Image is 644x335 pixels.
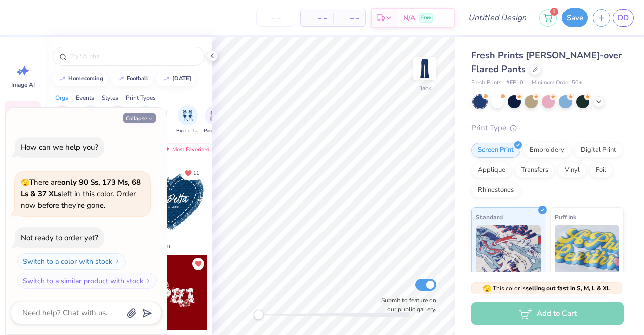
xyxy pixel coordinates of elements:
div: filter for Fraternity [79,105,102,135]
span: There are left in this color. Order now before they're gone. [21,177,141,210]
button: Collapse [123,113,156,123]
button: Switch to a color with stock [17,253,126,270]
input: Try "Alpha" [69,51,198,61]
span: Fresh Prints [471,79,501,87]
div: filter for Big Little Reveal [176,105,199,135]
strong: selling out fast in S, M, L & XL [526,284,610,292]
a: DD [613,9,634,27]
span: Fresh Prints [PERSON_NAME]-over Flared Pants [471,49,622,75]
span: N/A [403,13,415,23]
img: trend_line.gif [58,76,66,82]
div: homecoming [68,76,103,81]
button: filter button [204,105,227,135]
button: filter button [108,105,128,135]
input: – – [256,9,295,27]
div: filter for Parent's Weekend [204,105,227,135]
span: 🫣 [482,284,491,293]
div: Orgs [55,93,68,102]
button: filter button [176,105,199,135]
span: Puff Ink [555,212,576,222]
span: Standard [476,212,503,222]
div: filter for Sorority [52,105,72,135]
div: Most Favorited [157,143,214,155]
div: Not ready to order yet? [21,233,98,243]
span: 11 [193,171,199,176]
button: filter button [52,105,72,135]
span: – – [307,13,327,23]
label: Submit to feature on our public gallery. [376,296,436,314]
div: Foil [589,163,613,178]
button: 1 [539,9,557,27]
button: Switch to a similar product with stock [17,273,157,289]
span: Big Little Reveal [176,127,199,135]
span: DD [618,12,629,24]
div: filter for Sports [135,105,155,135]
div: Transfers [515,163,555,178]
img: Switch to a color with stock [114,258,120,264]
span: This color is . [482,284,612,293]
button: football [111,71,153,86]
div: halloween [172,76,191,81]
img: Parent's Weekend Image [210,110,221,121]
span: 1 [550,8,558,16]
span: # FP101 [506,79,527,87]
button: filter button [135,105,155,135]
div: Rhinestones [471,183,520,198]
div: Accessibility label [254,310,264,320]
div: Embroidery [523,143,571,158]
span: Free [421,14,431,21]
div: Digital Print [574,143,623,158]
div: Applique [471,163,512,178]
button: Unlike [180,166,204,180]
img: Big Little Reveal Image [182,110,193,121]
strong: only 90 Ss, 173 Ms, 68 Ls & 37 XLs [21,177,141,199]
div: Print Types [126,93,156,102]
div: How can we help you? [21,142,98,152]
span: Parent's Weekend [204,127,227,135]
div: Vinyl [558,163,586,178]
button: homecoming [53,71,108,86]
span: 🫣 [21,178,29,187]
div: football [127,76,148,81]
img: Back [415,58,435,79]
button: Save [562,8,588,27]
img: trend_line.gif [162,76,170,82]
div: Styles [102,93,118,102]
div: Screen Print [471,143,520,158]
button: filter button [79,105,102,135]
span: – – [339,13,359,23]
span: Image AI [11,81,35,89]
button: [DATE] [156,71,196,86]
img: Puff Ink [555,225,620,275]
input: Untitled Design [460,8,534,28]
button: Unlike [192,258,204,270]
img: trend_line.gif [117,76,125,82]
div: filter for Club [108,105,128,135]
span: Minimum Order: 50 + [532,79,582,87]
img: Switch to a similar product with stock [145,278,151,284]
div: Events [76,93,94,102]
img: Standard [476,225,541,275]
div: Back [418,84,431,93]
div: Print Type [471,122,624,134]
